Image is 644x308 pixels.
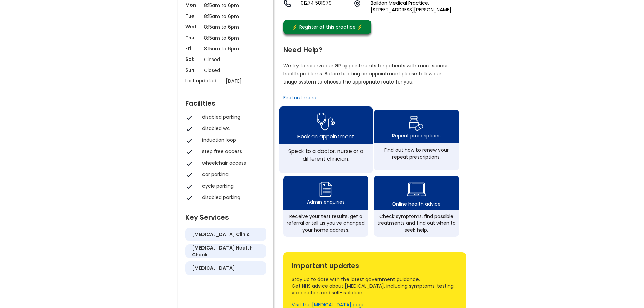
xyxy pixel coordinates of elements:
div: disabled wc [202,125,263,132]
div: Receive your test results, get a referral or tell us you’ve changed your home address. [287,213,365,233]
div: Book an appointment [297,132,354,140]
p: Last updated: [185,77,222,84]
div: Stay up to date with the latest government guidance. Get NHS advice about [MEDICAL_DATA], includi... [292,276,457,296]
p: [DATE] [226,77,270,85]
a: repeat prescription iconRepeat prescriptionsFind out how to renew your repeat prescriptions. [374,110,459,170]
p: Mon [185,2,200,8]
div: Facilities [185,97,266,107]
a: book appointment icon Book an appointmentSpeak to a doctor, nurse or a different clinician. [279,106,373,173]
div: cycle parking [202,183,263,189]
h5: [MEDICAL_DATA] clinic [192,231,250,238]
img: admin enquiry icon [318,180,333,198]
div: disabled parking [202,194,263,201]
a: admin enquiry iconAdmin enquiriesReceive your test results, get a referral or tell us you’ve chan... [283,176,368,237]
p: Thu [185,34,200,41]
p: Tue [185,13,200,19]
p: 8:15am to 6pm [204,13,248,20]
p: Closed [204,56,248,63]
a: ⚡️ Register at this practice ⚡️ [283,20,371,34]
p: We try to reserve our GP appointments for patients with more serious health problems. Before book... [283,62,449,86]
p: Sun [185,67,200,73]
p: 8:15am to 6pm [204,23,248,31]
p: Wed [185,23,200,30]
div: ⚡️ Register at this practice ⚡️ [289,23,366,31]
h5: [MEDICAL_DATA] health check [192,244,260,258]
div: disabled parking [202,114,263,120]
div: Online health advice [392,200,441,207]
div: Speak to a doctor, nurse or a different clinician. [283,147,369,162]
div: Find out how to renew your repeat prescriptions. [377,147,456,160]
div: induction loop [202,137,263,143]
img: health advice icon [407,178,426,200]
div: step free access [202,148,263,155]
div: Important updates [292,259,457,269]
div: Need Help? [283,43,459,53]
a: Find out more [283,94,316,101]
div: Repeat prescriptions [392,132,441,139]
p: 8:15am to 6pm [204,2,248,9]
div: Admin enquiries [307,198,345,205]
p: Fri [185,45,200,52]
p: Sat [185,56,200,63]
p: Closed [204,67,248,74]
a: health advice iconOnline health adviceCheck symptoms, find possible treatments and find out when ... [374,176,459,237]
p: 8:15am to 6pm [204,34,248,42]
div: car parking [202,171,263,178]
div: Check symptoms, find possible treatments and find out when to seek help. [377,213,456,233]
div: wheelchair access [202,160,263,166]
img: repeat prescription icon [409,114,424,132]
div: Key Services [185,211,266,221]
p: 8:15am to 6pm [204,45,248,52]
h5: [MEDICAL_DATA] [192,265,235,271]
img: book appointment icon [317,111,335,133]
a: Visit the [MEDICAL_DATA] page [292,301,365,308]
